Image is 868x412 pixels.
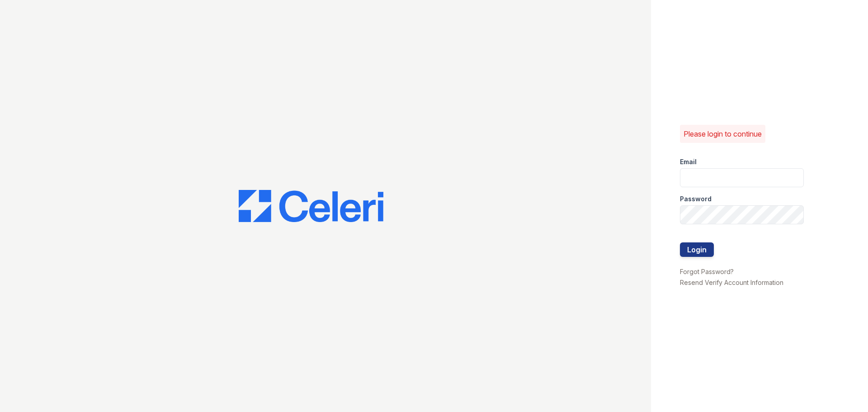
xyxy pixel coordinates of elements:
button: Login [680,242,714,257]
a: Forgot Password? [680,268,734,275]
label: Password [680,194,712,204]
a: Resend Verify Account Information [680,279,783,286]
label: Email [680,157,697,166]
p: Please login to continue [684,128,762,139]
img: CE_Logo_Blue-a8612792a0a2168367f1c8372b55b34899dd931a85d93a1a3d3e32e68fde9ad4.png [239,190,383,223]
